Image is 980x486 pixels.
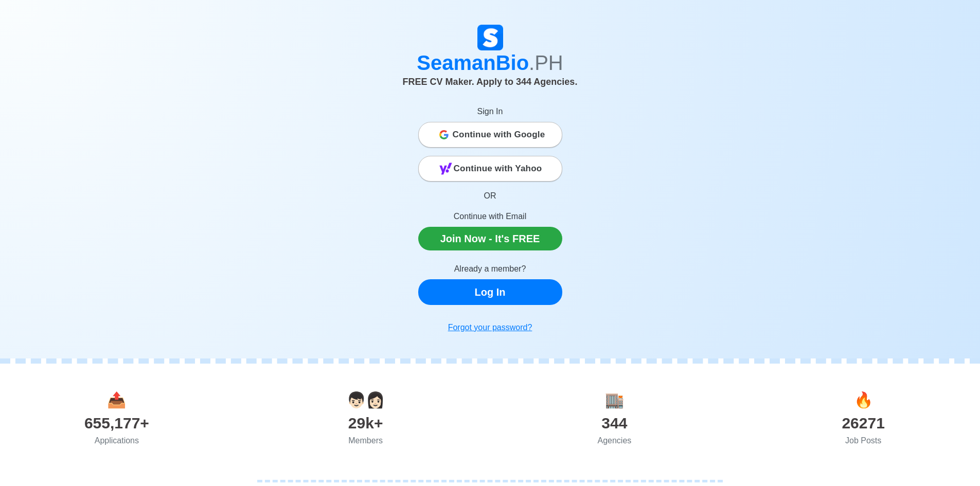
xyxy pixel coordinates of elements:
h1: SeamanBio [205,50,776,75]
span: users [347,391,385,408]
button: Continue with Yahoo [418,156,562,182]
a: Join Now - It's FREE [418,227,562,250]
div: 344 [490,411,739,435]
div: Agencies [490,435,739,447]
a: Forgot your password? [418,317,562,338]
p: Already a member? [418,263,562,275]
p: Sign In [418,105,562,118]
button: Continue with Google [418,122,562,148]
p: Continue with Email [418,210,562,223]
span: agencies [605,391,624,408]
div: Members [241,435,490,447]
p: OR [418,190,562,202]
span: FREE CV Maker. Apply to 344 Agencies. [403,77,578,87]
span: .PH [529,51,563,74]
span: applications [107,391,126,408]
span: jobs [854,391,873,408]
a: Log In [418,279,562,305]
span: Continue with Google [453,124,545,145]
img: Logo [477,25,503,50]
div: 29k+ [241,411,490,435]
span: Continue with Yahoo [454,158,542,179]
u: Forgot your password? [448,323,532,332]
